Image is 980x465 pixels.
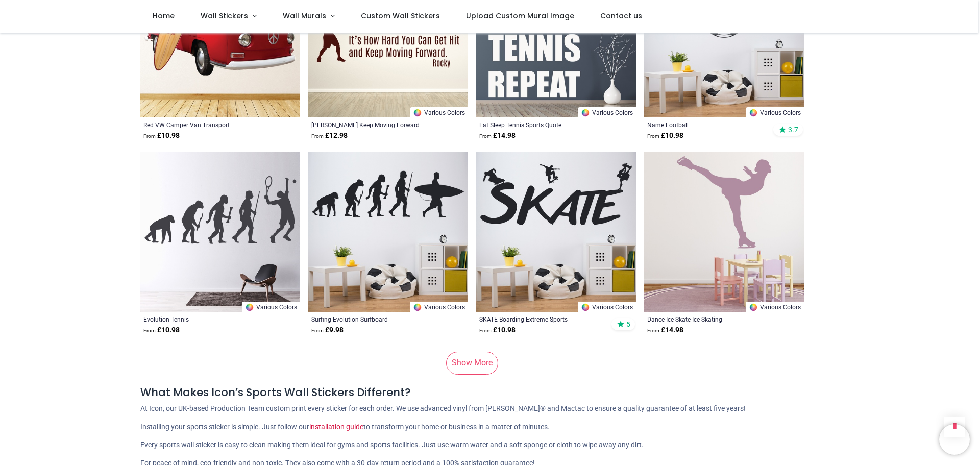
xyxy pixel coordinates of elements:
[143,328,156,333] span: From
[140,440,840,450] p: Every sports wall sticker is easy to clean making them ideal for gyms and sports facilities. Just...
[201,11,248,21] span: Wall Stickers
[581,303,590,312] img: Color Wheel
[479,325,516,335] strong: £ 10.98
[143,133,156,139] span: From
[578,302,636,312] a: Various Colors
[413,303,422,312] img: Color Wheel
[746,302,804,312] a: Various Colors
[242,302,300,312] a: Various Colors
[466,11,574,21] span: Upload Custom Mural Image
[311,120,434,129] a: [PERSON_NAME] Keep Moving Forward
[311,133,324,139] span: From
[476,152,636,312] img: SKATE Boarding Extreme Sports Wall Sticker
[749,108,758,117] img: Color Wheel
[479,120,602,129] a: Eat Sleep Tennis Sports Quote
[479,133,492,139] span: From
[581,108,590,117] img: Color Wheel
[140,152,300,312] img: Evolution Tennis Wall Sticker
[311,325,344,335] strong: £ 9.98
[939,424,970,455] iframe: Brevo live chat
[143,120,266,129] a: Red VW Camper Van Transport
[410,302,468,312] a: Various Colors
[153,11,175,21] span: Home
[626,320,630,329] span: 5
[311,315,434,323] a: Surfing Evolution Surfboard
[245,303,254,312] img: Color Wheel
[479,131,516,141] strong: £ 14.98
[311,328,324,333] span: From
[413,108,422,117] img: Color Wheel
[283,11,326,21] span: Wall Murals
[647,131,683,141] strong: £ 10.98
[309,423,363,431] a: installation guide
[361,11,440,21] span: Custom Wall Stickers
[410,107,468,117] a: Various Colors
[647,120,770,129] a: Name Football
[140,385,840,400] h4: What Makes Icon’s Sports Wall Stickers Different?
[143,315,266,323] a: Evolution Tennis
[143,131,180,141] strong: £ 10.98
[479,328,492,333] span: From
[746,107,804,117] a: Various Colors
[446,352,498,374] a: Show More
[140,422,840,432] p: Installing your sports sticker is simple. Just follow our to transform your home or business in a...
[140,404,840,414] p: At Icon, our UK-based Production Team custom print every sticker for each order. We use advanced ...
[647,328,659,333] span: From
[788,125,798,134] span: 3.7
[600,11,642,21] span: Contact us
[647,315,770,323] a: Dance Ice Skate Ice Skating
[647,133,659,139] span: From
[308,152,468,312] img: Surfing Evolution Surfboard Wall Sticker
[647,325,683,335] strong: £ 14.98
[311,131,348,141] strong: £ 12.98
[749,303,758,312] img: Color Wheel
[479,315,602,323] a: SKATE Boarding Extreme Sports
[644,152,804,312] img: Dance Ice Skate Ice Skating Wall Sticker
[143,325,180,335] strong: £ 10.98
[578,107,636,117] a: Various Colors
